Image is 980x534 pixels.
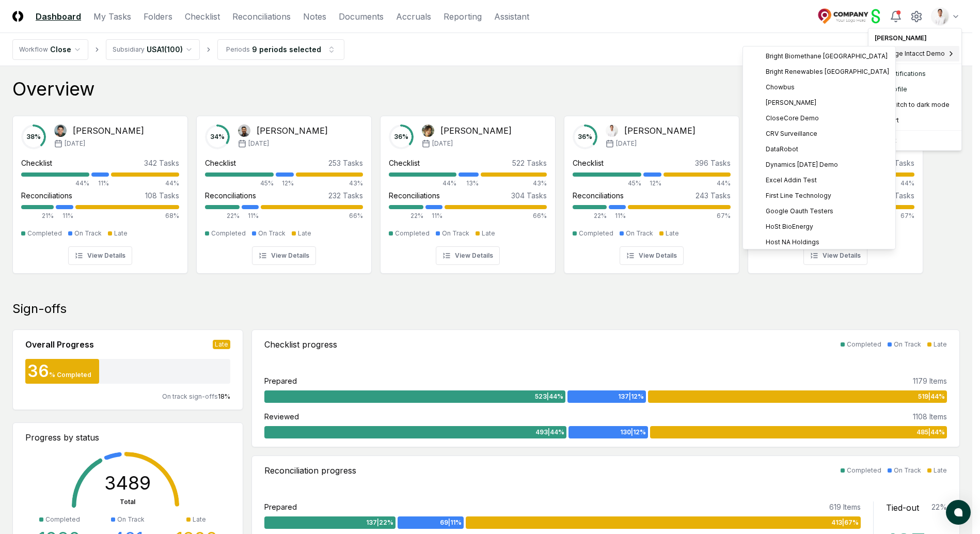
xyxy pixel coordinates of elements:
[766,222,813,231] span: HoSt BioEnergy
[766,191,831,200] span: First Line Technology
[766,129,817,138] span: CRV Surveillance
[871,133,959,148] div: Logout
[766,207,833,216] span: Google Oauth Testers
[766,98,816,107] span: [PERSON_NAME]
[766,52,888,61] span: Bright Biomethane [GEOGRAPHIC_DATA]
[871,30,959,46] div: [PERSON_NAME]
[887,49,945,58] span: Sage Intacct Demo
[871,113,959,128] div: Support
[871,82,959,97] a: Profile
[766,238,819,247] span: Host NA Holdings
[766,67,889,76] span: Bright Renewables [GEOGRAPHIC_DATA]
[766,145,798,154] span: DataRobot
[871,66,959,82] a: Notifications
[766,83,795,92] span: Chowbus
[766,160,838,169] span: Dynamics [DATE] Demo
[766,114,819,123] span: CloseCore Demo
[871,97,959,113] div: Switch to dark mode
[766,176,817,185] span: Excel Addin Test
